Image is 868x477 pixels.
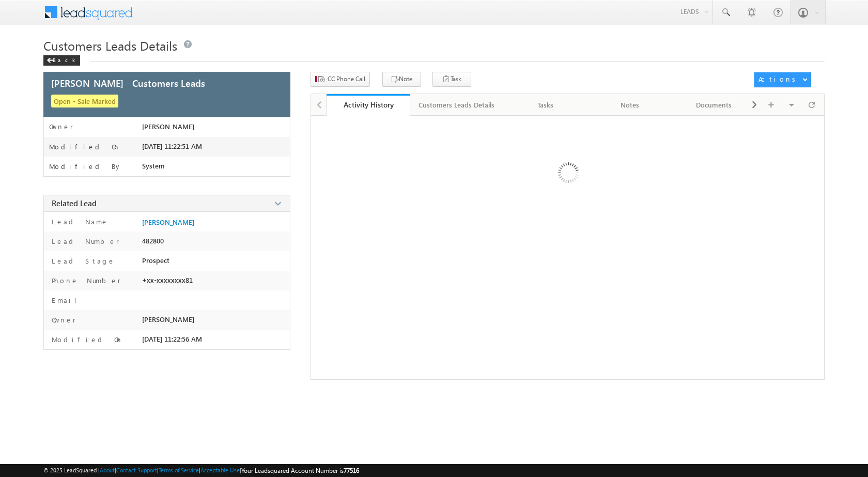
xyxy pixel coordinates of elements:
[200,467,240,473] a: Acceptable Use
[159,467,199,473] a: Terms of Service
[49,122,73,131] label: Owner
[596,99,663,111] div: Notes
[328,74,365,84] span: CC Phone Call
[49,143,120,151] label: Modified On
[432,72,471,87] button: Task
[51,79,205,88] span: [PERSON_NAME] - Customers Leads
[142,335,202,343] span: [DATE] 11:22:56 AM
[49,217,109,226] label: Lead Name
[142,276,193,284] span: +xx-xxxxxxxx81
[410,94,504,116] a: Customers Leads Details
[49,256,115,266] label: Lead Stage
[43,37,177,54] span: Customers Leads Details
[588,94,672,116] a: Notes
[142,315,194,324] span: [PERSON_NAME]
[311,72,370,87] button: CC Phone Call
[512,99,579,111] div: Tasks
[514,121,621,228] img: Loading ...
[334,100,403,110] div: Activity History
[680,99,747,111] div: Documents
[49,276,121,285] label: Phone Number
[49,296,85,305] label: Email
[49,335,123,344] label: Modified On
[49,315,76,325] label: Owner
[142,122,194,131] span: [PERSON_NAME]
[419,99,494,111] div: Customers Leads Details
[142,162,165,170] span: System
[52,198,97,208] span: Related Lead
[754,72,811,87] button: Actions
[116,467,157,473] a: Contact Support
[382,72,421,87] button: Note
[43,55,80,66] div: Back
[49,162,122,171] label: Modified By
[142,218,194,226] a: [PERSON_NAME]
[672,94,756,116] a: Documents
[49,237,119,246] label: Lead Number
[142,142,202,150] span: [DATE] 11:22:51 AM
[100,467,115,473] a: About
[758,74,799,84] div: Actions
[241,467,359,474] span: Your Leadsquared Account Number is
[142,237,164,245] span: 482800
[344,467,359,474] span: 77516
[327,94,411,116] a: Activity History
[43,466,359,475] span: © 2025 LeadSquared | | | | |
[504,94,588,116] a: Tasks
[51,95,118,107] span: Open - Sale Marked
[142,256,169,265] span: Prospect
